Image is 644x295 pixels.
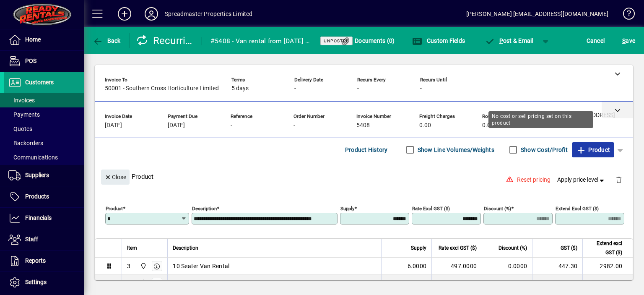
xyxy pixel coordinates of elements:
a: Quotes [4,122,84,136]
div: 3 [127,262,130,270]
button: Close [101,170,130,185]
span: - [357,85,359,92]
mat-label: Supply [340,206,354,211]
button: Post & Email [480,33,538,48]
a: Suppliers [4,165,84,186]
span: Unposted [324,38,349,44]
span: Reports [25,257,46,264]
button: Custom Fields [410,33,467,48]
app-page-header-button: Close [99,173,132,180]
label: Show Line Volumes/Weights [416,146,494,154]
button: Profile [138,6,165,21]
span: - [231,122,232,129]
mat-label: Discount (%) [484,206,511,211]
span: Invoices [8,97,35,104]
span: Home [25,36,41,43]
app-page-header-button: Back [84,33,130,48]
span: [DATE] [168,122,185,129]
div: 3 [127,279,130,287]
span: Settings [25,279,47,285]
a: Staff [4,229,84,250]
app-page-header-button: Delete [609,176,629,183]
a: Communications [4,150,84,164]
a: Payments [4,107,84,122]
a: Invoices [4,93,84,107]
div: 497.0000 [437,262,477,270]
span: Customers [25,79,54,86]
span: 50001 - Southern Cross Horticulture Limited [105,85,219,92]
button: Add [111,6,138,21]
span: Communications [8,154,58,161]
span: 0.00 [419,122,431,129]
span: Close [104,170,126,184]
span: 5408 [356,122,370,129]
button: Product [572,142,614,157]
button: Cancel [584,33,607,48]
div: [PERSON_NAME] [EMAIL_ADDRESS][DOMAIN_NAME] [466,7,608,21]
span: Payments [8,111,40,118]
span: Documents (0) [340,37,395,44]
span: Item [127,243,137,253]
button: Delete [609,170,629,190]
span: Backorders [8,140,43,146]
a: Reports [4,251,84,272]
span: Cancel [587,34,605,47]
div: No cost or sell pricing set on this product [488,111,593,128]
div: #5408 - Van rental from [DATE] to [DATE] 4 x 10 Seaters MDK 803, MYY 250, LZH 982, PJU 87 [210,34,310,48]
span: Suppliers [25,172,49,178]
span: 0.00 [482,122,494,129]
span: Quotes [8,125,32,132]
td: 447.30 [532,258,582,274]
span: Staff [25,236,38,243]
span: 6.0000 [408,262,427,270]
span: 10 Seater Van Rental - LZH 982 from [DATE] to [DATE] [173,279,317,287]
span: - [293,122,295,129]
div: Spreadmaster Properties Limited [165,7,252,21]
mat-label: Description [192,206,217,211]
a: Settings [4,272,84,293]
span: Products [25,193,49,200]
button: Apply price level [554,172,609,188]
span: P [499,37,503,44]
span: Rate excl GST ($) [439,243,477,253]
div: 71.0000 [437,279,477,287]
span: Supply [411,243,426,253]
span: ave [622,34,635,47]
span: 6.0000 [408,279,427,287]
span: Description [173,243,198,253]
button: Reset pricing [514,172,554,188]
td: 0.0000 [482,258,532,274]
span: Financials [25,214,52,221]
span: GST ($) [561,243,577,253]
td: 2982.00 [582,258,633,274]
span: [DATE] [105,122,122,129]
label: Show Cost/Profit [519,146,568,154]
span: - [294,85,296,92]
span: Apply price level [557,175,606,184]
span: S [622,37,626,44]
span: POS [25,57,36,64]
mat-label: Rate excl GST ($) [412,206,450,211]
button: Product History [342,142,391,157]
td: 426.00 [582,274,633,291]
div: Recurring Customer Invoice [136,34,193,47]
span: ost & Email [485,37,533,44]
span: 5 days [231,85,249,92]
a: POS [4,51,84,72]
a: Products [4,186,84,207]
a: Backorders [4,136,84,150]
div: Product [95,161,633,192]
td: 0.0000 [482,274,532,291]
mat-label: Extend excl GST ($) [556,206,599,211]
span: Custom Fields [412,37,465,44]
span: Product [576,143,610,157]
td: 63.90 [532,274,582,291]
a: Financials [4,208,84,229]
span: 965 State Highway 2 [138,278,148,287]
span: Back [93,37,121,44]
span: Product History [345,143,388,157]
a: Home [4,29,84,50]
span: Discount (%) [499,243,527,253]
a: Knowledge Base [617,2,634,29]
span: Reset pricing [517,175,551,184]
